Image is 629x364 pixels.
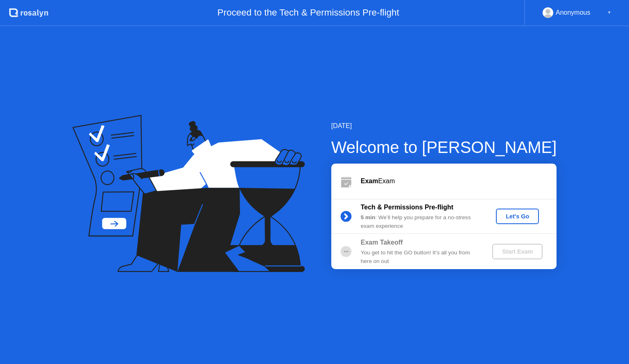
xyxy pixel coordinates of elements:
div: [DATE] [331,121,557,131]
button: Let's Go [496,209,539,224]
div: Exam [361,176,557,186]
b: Exam [361,178,378,184]
div: Anonymous [556,7,591,18]
b: Exam Takeoff [361,239,403,246]
b: 5 min [361,214,376,220]
div: : We’ll help you prepare for a no-stress exam experience [361,213,479,230]
div: You get to hit the GO button! It’s all you from here on out [361,249,479,265]
div: ▼ [607,7,611,18]
b: Tech & Permissions Pre-flight [361,204,453,211]
button: Start Exam [492,244,543,259]
div: Let's Go [499,213,536,220]
div: Start Exam [496,248,539,255]
div: Welcome to [PERSON_NAME] [331,135,557,160]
